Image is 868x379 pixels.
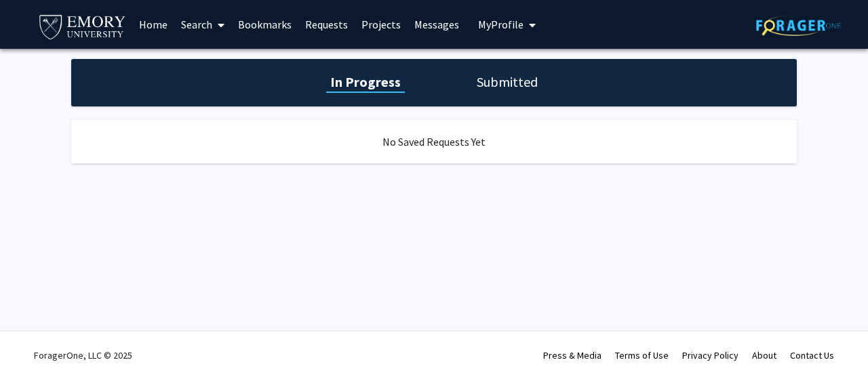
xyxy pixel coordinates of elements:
[543,349,601,361] a: Press & Media
[34,332,132,379] div: ForagerOne, LLC © 2025
[355,1,408,48] a: Projects
[298,1,355,48] a: Requests
[473,73,542,92] h1: Submitted
[756,15,841,36] img: ForagerOne Logo
[478,18,524,31] span: My Profile
[132,1,174,48] a: Home
[71,120,797,163] div: No Saved Requests Yet
[231,1,298,48] a: Bookmarks
[810,318,858,369] iframe: Chat
[682,349,738,361] a: Privacy Policy
[37,11,127,41] img: Emory University Logo
[790,349,834,361] a: Contact Us
[615,349,669,361] a: Terms of Use
[326,73,405,92] h1: In Progress
[752,349,776,361] a: About
[174,1,231,48] a: Search
[408,1,466,48] a: Messages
